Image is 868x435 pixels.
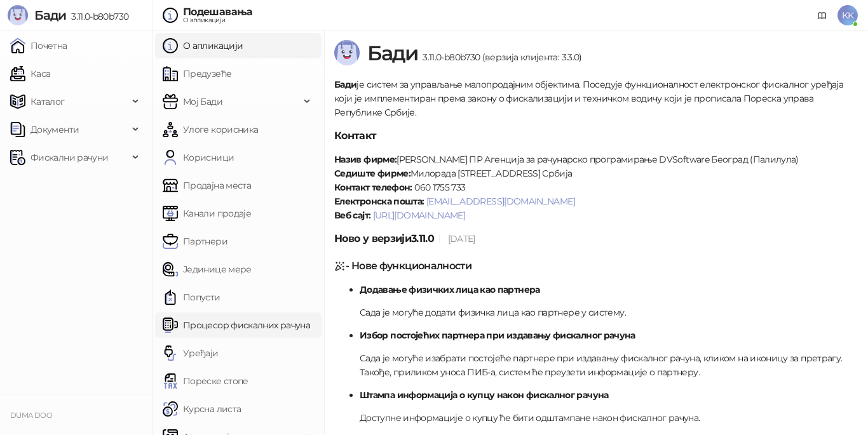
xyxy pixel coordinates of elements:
a: Каса [10,61,50,86]
p: Доступне информације о купцу ће бити одштампане након фискалног рачуна. [360,411,858,425]
a: Пореске стопе [163,368,248,394]
a: Канали продаје [163,201,251,226]
a: Партнери [163,229,227,254]
p: Сада је могуће додати физичка лица као партнере у систему. [360,305,858,319]
span: 3.11.0-b80b730 [66,11,128,22]
a: Предузеће [163,61,231,86]
strong: Назив фирме: [334,154,397,165]
a: Документација [812,5,832,25]
a: Корисници [163,145,234,170]
p: Сада је могуће изабрати постојеће партнере при издавању фискалног рачуна, кликом на иконицу за пр... [360,351,858,379]
a: [EMAIL_ADDRESS][DOMAIN_NAME] [426,196,575,207]
a: [URL][DOMAIN_NAME] [373,210,465,221]
strong: Електронска пошта: [334,196,424,207]
strong: Веб сајт: [334,210,370,221]
img: Logo [334,40,360,65]
span: Бади [367,41,417,65]
strong: Контакт телефон: [334,182,412,193]
div: О апликацији [183,17,253,23]
h5: Контакт [334,128,858,144]
p: [PERSON_NAME] ПР Агенција за рачунарско програмирање DVSoftware Београд (Палилула) Милорада [STRE... [334,152,858,222]
h5: Ново у верзији 3.11.0 [334,231,858,246]
strong: Штампа информација о купцу након фискалног рачуна [360,389,609,401]
a: Почетна [10,33,67,58]
a: Курсна листа [163,396,241,422]
strong: Седиште фирме: [334,168,410,179]
span: Бади [34,8,66,23]
p: је систем за управљање малопродајним објектима. Поседује функционалност електронског фискалног ур... [334,77,858,119]
strong: Бади [334,79,356,90]
a: О апликацији [163,33,243,58]
a: Попусти [163,284,220,310]
h5: - Нове функционалности [334,258,858,274]
a: Јединице мере [163,257,252,282]
span: Фискални рачуни [31,145,108,170]
div: Подешавања [183,7,253,17]
span: [DATE] [448,233,475,244]
small: DUMA DOO [10,411,52,420]
span: Каталог [31,89,65,114]
img: Logo [8,5,28,25]
a: Уређаји [163,340,219,366]
a: Улоге корисника [163,117,258,142]
span: KK [837,5,858,25]
a: Процесор фискалних рачуна [163,312,310,338]
span: 3.11.0-b80b730 (верзија клијента: 3.3.0) [417,51,581,63]
span: Документи [31,117,79,142]
a: Продајна места [163,173,251,198]
strong: Додавање физичких лица као партнера [360,284,540,295]
strong: Избор постојећих партнера при издавању фискалног рачуна [360,330,635,341]
span: Мој Бади [183,89,222,114]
